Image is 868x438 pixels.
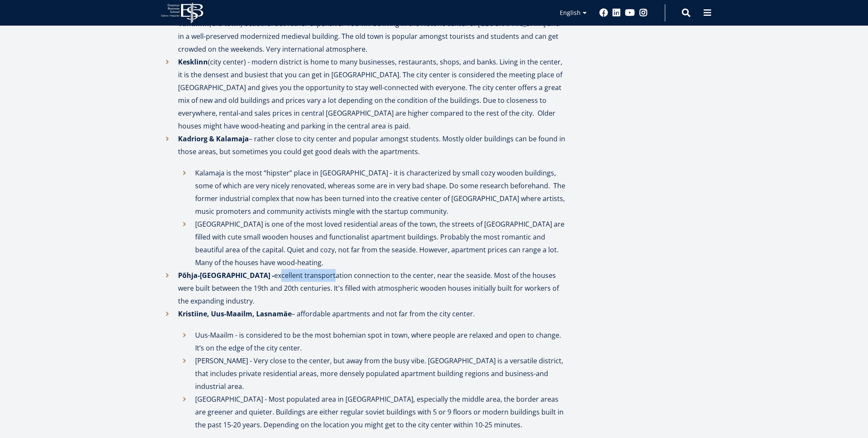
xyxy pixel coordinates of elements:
li: [PERSON_NAME] - Very close to the center, but away from the busy vibe. [GEOGRAPHIC_DATA] is a ver... [178,354,567,393]
a: Instagram [639,9,648,17]
strong: Kadriorg & Kalamaja [178,134,249,143]
li: [GEOGRAPHIC_DATA] - Most populated area in [GEOGRAPHIC_DATA], especially the middle area, the bor... [178,393,567,431]
li: Kalamaja is the most “hipster” place in [GEOGRAPHIC_DATA] - it is characterized by small cozy woo... [178,166,567,218]
li: – affordable apartments and not far from the city center. [161,307,567,431]
strong: Kesklinn [178,57,208,67]
a: Youtube [625,9,635,17]
li: [GEOGRAPHIC_DATA] is one of the most loved residential areas of the town, the streets of [GEOGRAP... [178,218,567,269]
li: Uus-Maailm - is considered to be the most bohemian spot in town, where people are relaxed and ope... [178,329,567,354]
strong: Kristiine, Uus-Maailm, Lasnamäe [178,309,292,318]
p: (Old town) beautiful but rather expensive. You will be living in the historic center of [GEOGRAPH... [178,17,567,55]
li: excellent transportation connection to the center, near the seaside. Most of the houses were buil... [161,269,567,307]
a: Linkedin [612,9,621,17]
a: Facebook [599,9,608,17]
li: – rather close to city center and popular amongst students. Mostly older buildings can be found i... [161,132,567,269]
p: (city center) - modern district is home to many businesses, restaurants, shops, and banks. Living... [178,55,567,132]
strong: Põhja-[GEOGRAPHIC_DATA] - [178,271,274,280]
